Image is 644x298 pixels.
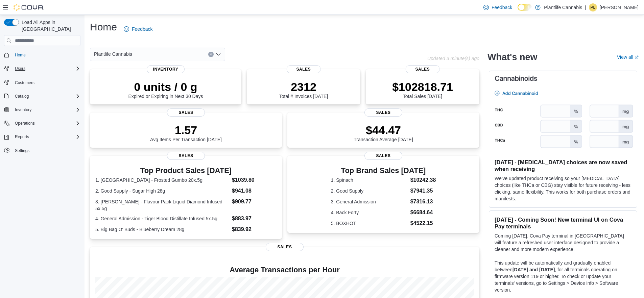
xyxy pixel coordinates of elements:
[12,65,28,73] button: Users
[495,216,631,230] h3: [DATE] - Coming Soon! New terminal UI on Cova Pay terminals
[15,80,34,85] span: Customers
[12,146,80,155] span: Settings
[354,123,413,137] p: $44.47
[331,188,408,194] dt: 2. Good Supply
[12,106,80,114] span: Inventory
[150,123,222,137] p: 1.57
[15,66,25,71] span: Users
[150,123,222,142] div: Avg Items Per Transaction [DATE]
[487,52,537,63] h2: What's new
[167,108,205,117] span: Sales
[12,106,34,114] button: Inventory
[232,225,277,233] dd: $839.92
[147,65,185,73] span: Inventory
[19,19,80,32] span: Load All Apps in [GEOGRAPHIC_DATA]
[15,134,29,140] span: Reports
[12,133,80,141] span: Reports
[495,232,631,253] p: Coming [DATE], Cova Pay terminal in [GEOGRAPHIC_DATA] will feature a refreshed user interface des...
[427,56,479,61] p: Updated 3 minute(s) ago
[12,51,28,59] a: Home
[495,159,631,172] h3: [DATE] - [MEDICAL_DATA] choices are now saved when receiving
[216,52,221,57] button: Open list of options
[406,65,440,73] span: Sales
[544,3,582,11] p: Plantlife Cannabis
[15,148,29,153] span: Settings
[132,26,152,32] span: Feedback
[364,152,402,160] span: Sales
[585,3,586,11] p: |
[512,267,555,272] strong: [DATE] and [DATE]
[410,187,436,195] dd: $7941.35
[287,65,321,73] span: Sales
[331,177,408,183] dt: 1. Spinach
[392,80,453,94] p: $102818.71
[15,121,35,126] span: Operations
[95,198,229,212] dt: 3. [PERSON_NAME] - Flavour Pack Liquid Diamond Infused 5x.5g
[128,80,203,94] p: 0 units / 0 g
[12,51,80,59] span: Home
[410,219,436,227] dd: $4522.15
[95,226,229,233] dt: 5. Big Bag O' Buds - Blueberry Dream 28g
[232,198,277,206] dd: $909.77
[12,119,38,127] button: Operations
[121,22,155,36] a: Feedback
[617,54,639,60] a: View allExternal link
[354,123,413,142] div: Transaction Average [DATE]
[1,50,83,60] button: Home
[90,20,117,34] h1: Home
[15,52,26,58] span: Home
[94,50,132,58] span: Plantlife Cannabis
[12,92,80,100] span: Catalog
[591,3,596,11] span: PL
[600,3,639,11] p: [PERSON_NAME]
[12,78,80,86] span: Customers
[14,4,44,11] img: Cova
[1,119,83,128] button: Operations
[1,132,83,142] button: Reports
[1,64,83,73] button: Users
[495,259,631,293] p: This update will be automatically and gradually enabled between , for all terminals operating on ...
[4,47,80,173] nav: Complex example
[266,243,304,251] span: Sales
[167,152,205,160] span: Sales
[1,146,83,155] button: Settings
[589,3,597,11] div: Patience Lucier
[95,266,474,274] h4: Average Transactions per Hour
[232,187,277,195] dd: $941.08
[492,4,512,11] span: Feedback
[364,108,402,117] span: Sales
[95,177,229,183] dt: 1. [GEOGRAPHIC_DATA] - Frosted Gumbo 20x.5g
[232,176,277,184] dd: $1039.80
[12,147,32,155] a: Settings
[279,80,328,94] p: 2312
[410,176,436,184] dd: $10242.38
[1,92,83,101] button: Catalog
[331,220,408,227] dt: 5. BOXHOT
[331,198,408,205] dt: 3. General Admission
[279,80,328,99] div: Total # Invoices [DATE]
[15,107,31,113] span: Inventory
[518,4,532,11] input: Dark Mode
[95,188,229,194] dt: 2. Good Supply - Sugar High 28g
[12,133,32,141] button: Reports
[1,77,83,87] button: Customers
[635,55,639,59] svg: External link
[410,208,436,217] dd: $6684.64
[331,167,436,175] h3: Top Brand Sales [DATE]
[12,65,80,73] span: Users
[481,1,515,14] a: Feedback
[232,215,277,223] dd: $883.97
[12,79,37,87] a: Customers
[95,215,229,222] dt: 4. General Admission - Tiger Blood Distillate Infused 5x.5g
[128,80,203,99] div: Expired or Expiring in Next 30 Days
[1,105,83,115] button: Inventory
[208,52,214,57] button: Clear input
[12,119,80,127] span: Operations
[392,80,453,99] div: Total Sales [DATE]
[331,209,408,216] dt: 4. Back Forty
[95,167,277,175] h3: Top Product Sales [DATE]
[15,94,29,99] span: Catalog
[410,198,436,206] dd: $7316.13
[12,92,31,100] button: Catalog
